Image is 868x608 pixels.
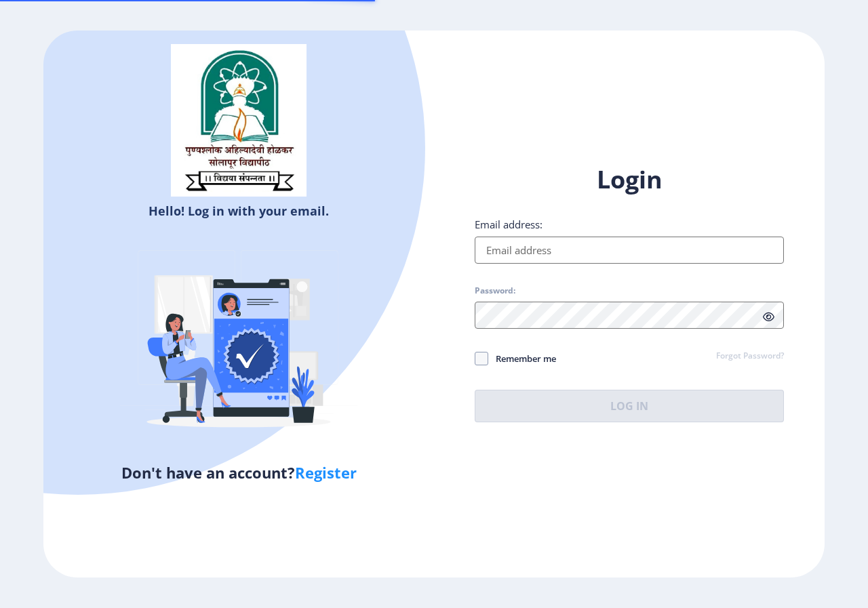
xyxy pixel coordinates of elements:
[475,218,542,231] label: Email address:
[54,462,424,483] h5: Don't have an account?
[475,163,784,196] h1: Login
[171,44,307,197] img: sulogo.png
[475,285,515,296] label: Password:
[295,462,357,483] a: Register
[488,350,556,367] span: Remember me
[475,390,784,422] button: Log In
[716,350,784,363] a: Forgot Password?
[120,224,357,462] img: Verified-rafiki.svg
[475,237,784,264] input: Email address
